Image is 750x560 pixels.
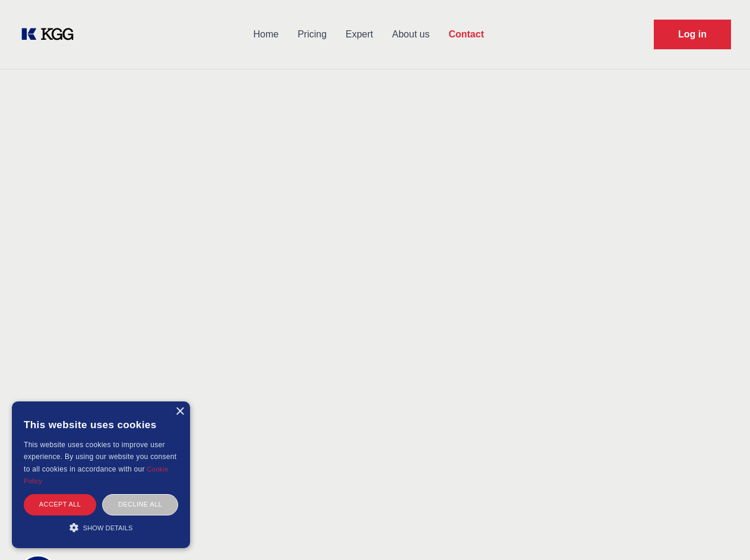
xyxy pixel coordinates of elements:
div: Accept all [24,494,96,515]
a: Contact [439,19,493,50]
span: Show details [83,524,133,531]
a: Cookie Policy [24,466,169,485]
div: Show details [24,521,178,533]
div: Decline all [102,494,178,515]
a: Pricing [288,19,336,50]
iframe: Chat Widget [691,503,750,560]
span: This website uses cookies to improve user experience. By using our website you consent to all coo... [24,441,176,473]
div: Close [175,407,184,416]
a: KOL Knowledge Platform: Talk to Key External Experts (KEE) [19,25,83,44]
a: Home [243,19,288,50]
a: Expert [336,19,382,50]
a: About us [382,19,439,50]
div: This website uses cookies [24,410,178,439]
a: Request Demo [654,20,731,49]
